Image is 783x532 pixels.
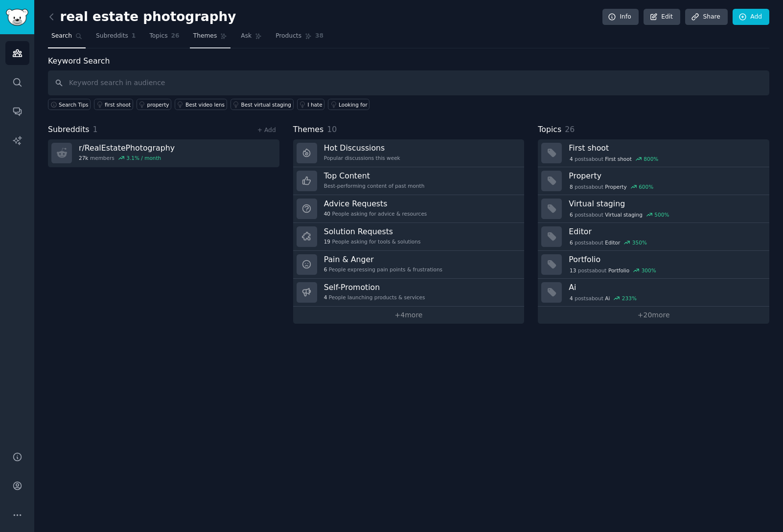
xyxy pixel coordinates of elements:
div: People asking for advice & resources [324,210,427,217]
a: Search [48,28,86,48]
div: property [147,101,169,108]
div: post s about [569,155,659,163]
span: 1 [93,125,98,134]
a: first shoot [94,99,133,110]
input: Keyword search in audience [48,70,769,95]
span: 27k [79,155,88,161]
a: Products38 [272,28,327,48]
button: Search Tips [48,99,91,110]
h3: Property [569,171,762,181]
a: r/RealEstatePhotography27kmembers3.1% / month [48,139,279,167]
div: Looking for [339,101,368,108]
a: Edit [644,9,680,25]
div: 800 % [644,155,658,162]
span: 4 [570,155,573,162]
div: 350 % [632,239,647,246]
span: 4 [570,295,573,302]
span: Topics [538,124,561,136]
div: post s about [569,294,637,303]
div: Best virtual staging [241,101,291,108]
div: Popular discussions this week [324,155,400,161]
h3: Hot Discussions [324,143,400,153]
a: +4more [293,307,525,324]
span: Subreddits [48,124,90,136]
h3: r/ RealEstatePhotography [79,143,175,153]
h3: First shoot [569,143,762,153]
div: post s about [569,182,654,191]
h3: Editor [569,226,762,237]
span: 10 [327,125,337,134]
span: Topics [149,32,167,41]
a: I hate [297,99,325,110]
a: First shoot4postsaboutFirst shoot800% [538,139,769,167]
div: 600 % [639,183,653,190]
div: 233 % [622,295,637,302]
span: 8 [570,183,573,190]
a: Looking for [328,99,369,110]
span: Themes [193,32,217,41]
span: First shoot [605,155,632,162]
span: Themes [293,124,324,136]
h3: Advice Requests [324,199,427,209]
span: Ask [241,32,252,41]
span: 1 [132,32,136,41]
h3: Pain & Anger [324,254,442,265]
span: 40 [324,210,330,217]
a: Info [602,9,639,25]
a: Best virtual staging [230,99,294,110]
a: property [137,99,171,110]
h3: Ai [569,282,762,292]
span: 26 [565,125,575,134]
span: 6 [570,211,573,218]
a: Solution Requests19People asking for tools & solutions [293,223,525,251]
a: Top ContentBest-performing content of past month [293,167,525,195]
span: 26 [171,32,180,41]
div: Best-performing content of past month [324,182,425,189]
span: Subreddits [96,32,128,41]
div: first shoot [105,101,131,108]
div: post s about [569,210,670,219]
span: 6 [570,239,573,246]
div: 300 % [642,267,656,274]
div: People expressing pain points & frustrations [324,266,442,273]
div: 500 % [654,211,669,218]
div: People asking for tools & solutions [324,238,421,245]
a: Pain & Anger6People expressing pain points & frustrations [293,251,525,279]
span: 13 [570,267,576,274]
h3: Virtual staging [569,199,762,209]
span: Portfolio [608,267,629,274]
a: Share [685,9,727,25]
a: Themes [190,28,231,48]
a: + Add [257,127,276,133]
span: Virtual staging [605,211,643,218]
span: Search [51,32,72,41]
div: post s about [569,266,657,275]
span: Search Tips [59,101,89,108]
a: Virtual staging6postsaboutVirtual staging500% [538,195,769,223]
label: Keyword Search [48,56,110,66]
a: Advice Requests40People asking for advice & resources [293,195,525,223]
img: GummySearch logo [6,9,28,26]
div: members [79,155,175,161]
a: Topics26 [146,28,183,48]
h3: Portfolio [569,254,762,265]
span: Ai [605,295,610,302]
div: Best video lens [185,101,225,108]
span: Editor [605,239,620,246]
div: I hate [308,101,322,108]
h3: Top Content [324,171,425,181]
a: Add [733,9,769,25]
span: 19 [324,238,330,245]
a: Self-Promotion4People launching products & services [293,279,525,307]
a: Best video lens [175,99,227,110]
span: Property [605,183,626,190]
a: Editor6postsaboutEditor350% [538,223,769,251]
a: +20more [538,307,769,324]
h3: Solution Requests [324,226,421,237]
span: 38 [315,32,323,41]
a: Property8postsaboutProperty600% [538,167,769,195]
a: Hot DiscussionsPopular discussions this week [293,139,525,167]
span: 4 [324,294,327,301]
span: 6 [324,266,327,273]
div: 3.1 % / month [126,155,161,161]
